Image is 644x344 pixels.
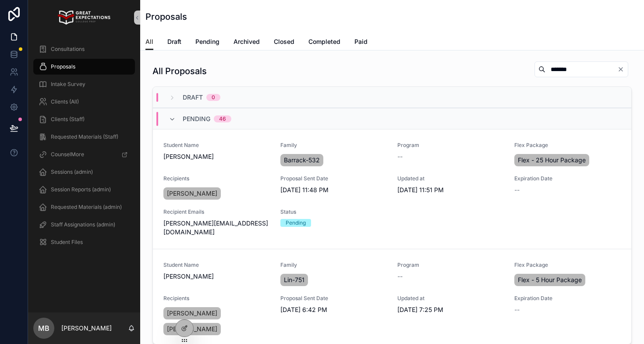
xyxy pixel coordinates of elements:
[280,208,387,215] span: Status
[286,219,306,227] div: Pending
[33,199,135,215] a: Requested Materials (admin)
[33,129,135,145] a: Requested Materials (Staff)
[33,94,135,110] a: Clients (All)
[397,295,504,302] span: Updated at
[514,186,520,194] span: --
[397,152,403,161] span: --
[33,111,135,127] a: Clients (Staff)
[234,34,260,51] a: Archived
[145,37,153,46] span: All
[280,142,387,149] span: Family
[51,204,122,211] span: Requested Materials (admin)
[167,309,217,318] span: [PERSON_NAME]
[397,262,504,269] span: Program
[163,152,270,161] span: [PERSON_NAME]
[219,115,226,122] div: 46
[58,11,110,25] img: App logo
[308,34,340,51] a: Completed
[51,221,115,228] span: Staff Assignations (admin)
[33,234,135,250] a: Student Files
[33,76,135,92] a: Intake Survey
[234,37,260,46] span: Archived
[61,324,112,333] p: [PERSON_NAME]
[514,175,621,182] span: Expiration Date
[617,66,628,73] button: Clear
[28,35,140,262] div: scrollable content
[274,37,294,46] span: Closed
[51,168,93,176] span: Sessions (admin)
[308,37,340,46] span: Completed
[212,94,215,101] div: 0
[51,239,83,246] span: Student Files
[167,34,181,51] a: Draft
[518,156,586,165] span: Flex - 25 Hour Package
[153,129,631,249] a: Student Name[PERSON_NAME]FamilyBarrack-532Program--Flex PackageFlex - 25 Hour PackageRecipients[P...
[514,262,621,269] span: Flex Package
[514,142,621,149] span: Flex Package
[167,37,181,46] span: Draft
[514,305,520,314] span: --
[397,175,504,182] span: Updated at
[33,147,135,162] a: CounselMore
[33,41,135,57] a: Consultations
[163,272,270,281] span: [PERSON_NAME]
[397,186,504,194] span: [DATE] 11:51 PM
[163,219,270,236] span: [PERSON_NAME][EMAIL_ADDRESS][DOMAIN_NAME]
[33,59,135,75] a: Proposals
[167,325,217,333] span: [PERSON_NAME]
[183,115,210,123] span: Pending
[51,98,79,105] span: Clients (All)
[163,175,270,182] span: Recipients
[280,262,387,269] span: Family
[354,34,368,51] a: Paid
[397,142,504,149] span: Program
[152,65,207,77] h1: All Proposals
[33,182,135,197] a: Session Reports (admin)
[397,305,504,314] span: [DATE] 7:25 PM
[163,307,221,319] a: [PERSON_NAME]
[51,81,85,88] span: Intake Survey
[145,11,187,23] h1: Proposals
[163,208,270,215] span: Recipient Emails
[163,323,221,335] a: [PERSON_NAME]
[195,37,219,46] span: Pending
[51,186,111,193] span: Session Reports (admin)
[354,37,368,46] span: Paid
[514,295,621,302] span: Expiration Date
[163,295,270,302] span: Recipients
[163,142,270,149] span: Student Name
[38,323,50,333] span: MB
[280,186,387,194] span: [DATE] 11:48 PM
[518,276,582,284] span: Flex - 5 Hour Package
[284,276,304,284] span: Lin-751
[33,217,135,233] a: Staff Assignations (admin)
[280,305,387,314] span: [DATE] 6:42 PM
[274,34,294,51] a: Closed
[51,151,84,158] span: CounselMore
[163,262,270,269] span: Student Name
[51,46,85,53] span: Consultations
[195,34,219,51] a: Pending
[51,116,85,123] span: Clients (Staff)
[280,175,387,182] span: Proposal Sent Date
[163,187,221,200] a: [PERSON_NAME]
[397,272,403,281] span: --
[51,133,118,140] span: Requested Materials (Staff)
[167,189,217,198] span: [PERSON_NAME]
[51,63,75,70] span: Proposals
[33,164,135,180] a: Sessions (admin)
[284,156,320,165] span: Barrack-532
[145,34,153,50] a: All
[183,93,203,102] span: Draft
[280,295,387,302] span: Proposal Sent Date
